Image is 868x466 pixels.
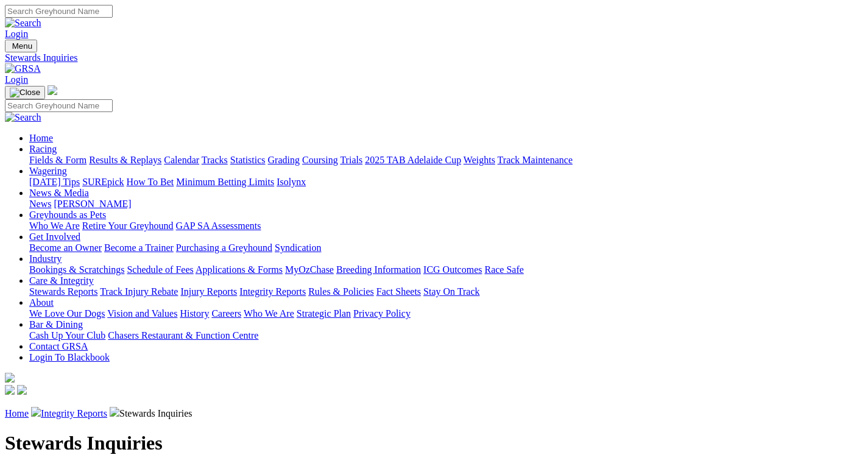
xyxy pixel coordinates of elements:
[308,286,374,297] a: Rules & Policies
[29,264,124,275] a: Bookings & Scratchings
[230,155,266,165] a: Statistics
[5,63,41,74] img: GRSA
[29,352,110,362] a: Login To Blackbook
[5,74,28,85] a: Login
[423,286,479,297] a: Stay On Track
[176,177,274,187] a: Minimum Betting Limits
[17,385,27,395] img: twitter.svg
[164,155,199,165] a: Calendar
[277,177,306,187] a: Isolynx
[244,308,294,319] a: Who We Are
[180,308,209,319] a: History
[5,52,863,63] a: Stewards Inquiries
[239,286,306,297] a: Integrity Reports
[29,275,94,286] a: Care & Integrity
[82,221,174,231] a: Retire Your Greyhound
[5,86,45,99] button: Toggle navigation
[10,88,40,97] img: Close
[110,407,119,417] img: chevron-right.svg
[29,341,88,351] a: Contact GRSA
[5,373,15,383] img: logo-grsa-white.png
[484,264,523,275] a: Race Safe
[5,407,863,419] p: Stewards Inquiries
[268,155,300,165] a: Grading
[353,308,411,319] a: Privacy Policy
[12,41,32,51] span: Menu
[54,199,131,209] a: [PERSON_NAME]
[5,99,113,112] input: Search
[29,188,89,198] a: News & Media
[29,221,80,231] a: Who We Are
[29,199,863,210] div: News & Media
[297,308,351,319] a: Strategic Plan
[29,286,97,297] a: Stewards Reports
[340,155,362,165] a: Trials
[100,286,178,297] a: Track Injury Rebate
[29,319,83,330] a: Bar & Dining
[29,330,863,341] div: Bar & Dining
[29,155,863,166] div: Racing
[107,308,177,319] a: Vision and Values
[89,155,161,165] a: Results & Replays
[48,85,57,95] img: logo-grsa-white.png
[176,221,261,231] a: GAP SA Assessments
[29,199,51,209] a: News
[29,221,863,231] div: Greyhounds as Pets
[336,264,421,275] a: Breeding Information
[5,408,29,418] a: Home
[82,177,124,187] a: SUREpick
[29,308,863,319] div: About
[176,242,272,253] a: Purchasing a Greyhound
[5,385,15,395] img: facebook.svg
[31,407,41,417] img: chevron-right.svg
[365,155,461,165] a: 2025 TAB Adelaide Cup
[5,112,41,123] img: Search
[29,330,105,341] a: Cash Up Your Club
[211,308,241,319] a: Careers
[29,155,86,165] a: Fields & Form
[5,5,113,18] input: Search
[180,286,237,297] a: Injury Reports
[29,144,57,154] a: Racing
[202,155,228,165] a: Tracks
[29,286,863,297] div: Care & Integrity
[104,242,174,253] a: Become a Trainer
[29,166,67,176] a: Wagering
[41,408,107,418] a: Integrity Reports
[29,253,62,264] a: Industry
[29,133,53,143] a: Home
[29,231,80,242] a: Get Involved
[29,177,863,188] div: Wagering
[285,264,334,275] a: MyOzChase
[127,177,174,187] a: How To Bet
[108,330,258,341] a: Chasers Restaurant & Function Centre
[5,432,863,454] h1: Stewards Inquiries
[302,155,338,165] a: Coursing
[29,297,54,308] a: About
[423,264,482,275] a: ICG Outcomes
[29,177,80,187] a: [DATE] Tips
[127,264,193,275] a: Schedule of Fees
[498,155,573,165] a: Track Maintenance
[5,29,28,39] a: Login
[196,264,283,275] a: Applications & Forms
[275,242,321,253] a: Syndication
[29,308,105,319] a: We Love Our Dogs
[376,286,421,297] a: Fact Sheets
[29,242,863,253] div: Get Involved
[29,242,102,253] a: Become an Owner
[5,18,41,29] img: Search
[5,40,37,52] button: Toggle navigation
[29,210,106,220] a: Greyhounds as Pets
[29,264,863,275] div: Industry
[464,155,495,165] a: Weights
